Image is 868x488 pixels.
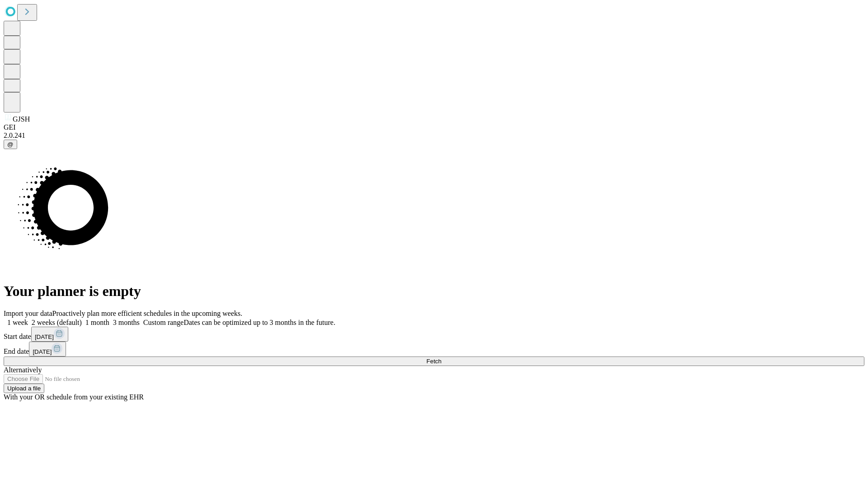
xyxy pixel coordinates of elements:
span: With your OR schedule from your existing EHR [4,393,144,401]
h1: Your planner is empty [4,283,864,300]
span: Dates can be optimized up to 3 months in the future. [184,319,335,326]
button: [DATE] [31,327,68,342]
button: @ [4,140,17,149]
span: 3 months [113,319,140,326]
div: GEI [4,123,864,131]
span: Import your data [4,310,52,317]
span: 1 month [85,319,109,326]
span: 2 weeks (default) [32,319,82,326]
span: @ [7,141,14,148]
span: Custom range [143,319,184,326]
span: 1 week [7,319,28,326]
div: End date [4,342,864,357]
div: 2.0.241 [4,131,864,140]
button: Fetch [4,357,864,366]
button: [DATE] [29,342,66,357]
span: Fetch [426,358,441,365]
span: [DATE] [33,348,52,355]
span: Alternatively [4,366,42,374]
span: GJSH [13,115,30,123]
span: Proactively plan more efficient schedules in the upcoming weeks. [52,310,242,317]
span: [DATE] [35,333,54,340]
div: Start date [4,327,864,342]
button: Upload a file [4,384,44,393]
